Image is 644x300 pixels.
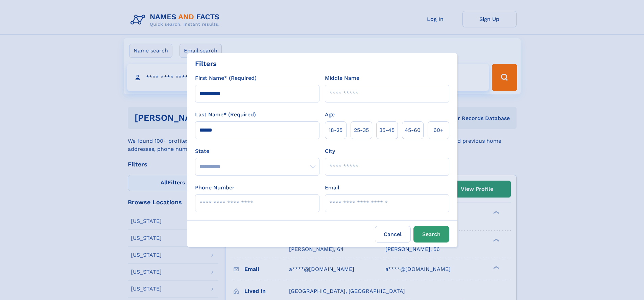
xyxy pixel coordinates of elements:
[195,59,217,69] div: Filters
[195,111,256,119] label: Last Name* (Required)
[325,184,339,192] label: Email
[325,74,359,82] label: Middle Name
[433,126,444,134] span: 60+
[379,126,395,134] span: 35‑45
[405,126,421,134] span: 45‑60
[195,147,319,155] label: State
[329,126,342,134] span: 18‑25
[195,74,257,82] label: First Name* (Required)
[375,226,411,243] label: Cancel
[413,226,449,243] button: Search
[195,184,235,192] label: Phone Number
[325,111,335,119] label: Age
[325,147,335,155] label: City
[354,126,369,134] span: 25‑35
